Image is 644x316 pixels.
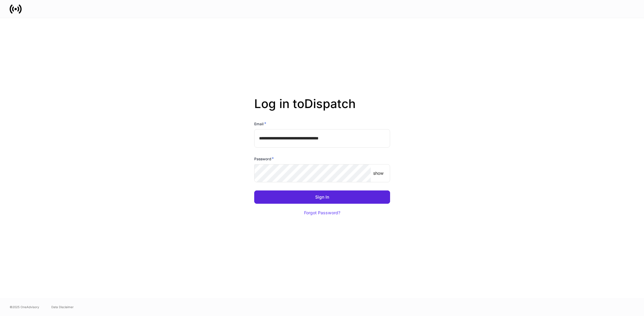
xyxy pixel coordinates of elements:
[51,305,74,309] a: Data Disclaimer
[254,121,266,127] h6: Email
[254,97,390,121] h2: Log in to Dispatch
[315,195,329,199] div: Sign In
[10,305,39,309] span: © 2025 OneAdvisory
[304,211,340,215] div: Forgot Password?
[254,156,274,162] h6: Password
[254,190,390,204] button: Sign In
[296,206,348,219] button: Forgot Password?
[373,170,383,176] p: show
